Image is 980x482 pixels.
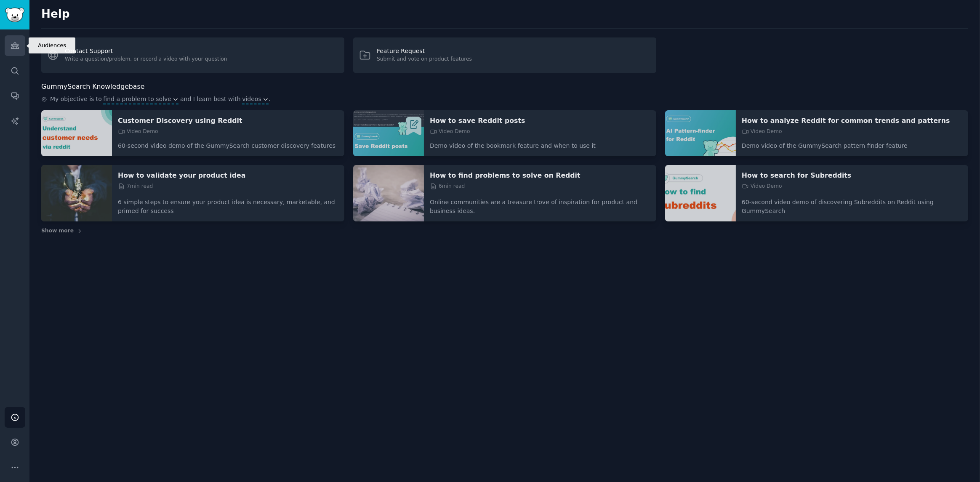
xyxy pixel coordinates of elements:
a: Customer Discovery using Reddit [118,116,338,125]
span: 7 min read [118,183,153,190]
p: Demo video of the bookmark feature and when to use it [430,136,650,150]
h2: Help [41,8,968,21]
h2: GummySearch Knowledgebase [41,82,144,92]
span: Video Demo [742,183,782,190]
button: find a problem to solve [103,95,178,104]
img: Customer Discovery using Reddit [41,110,112,156]
span: Video Demo [742,128,782,136]
a: Feature RequestSubmit and vote on product features [353,37,656,73]
img: How to find problems to solve on Reddit [353,165,424,222]
div: . [41,95,968,104]
img: How to save Reddit posts [353,110,424,156]
img: How to search for Subreddits [665,165,736,222]
span: and I learn best with [180,95,241,104]
a: How to search for Subreddits [742,171,962,180]
span: Video Demo [430,128,470,136]
button: videos [242,95,269,104]
p: 60-second video demo of the GummySearch customer discovery features [118,136,338,150]
img: How to analyze Reddit for common trends and patterns [665,110,736,156]
img: GummySearch logo [5,8,24,22]
span: Video Demo [118,128,158,136]
span: My objective is to [50,95,102,104]
p: Online communities are a treasure trove of inspiration for product and business ideas. [430,192,650,216]
div: Feature Request [377,47,472,56]
a: How to validate your product idea [118,171,338,180]
p: 6 simple steps to ensure your product idea is necessary, marketable, and primed for success [118,192,338,216]
span: find a problem to solve [103,95,171,104]
span: videos [242,95,261,104]
a: Contact SupportWrite a question/problem, or record a video with your question [41,37,344,73]
div: Submit and vote on product features [377,56,472,63]
p: 60-second video demo of discovering Subreddits on Reddit using GummySearch [742,192,962,216]
span: 6 min read [430,183,465,190]
p: Demo video of the GummySearch pattern finder feature [742,136,962,150]
a: How to analyze Reddit for common trends and patterns [742,116,962,125]
a: How to save Reddit posts [430,116,650,125]
span: Show more [41,227,74,235]
a: How to find problems to solve on Reddit [430,171,650,180]
img: How to validate your product idea [41,165,112,222]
